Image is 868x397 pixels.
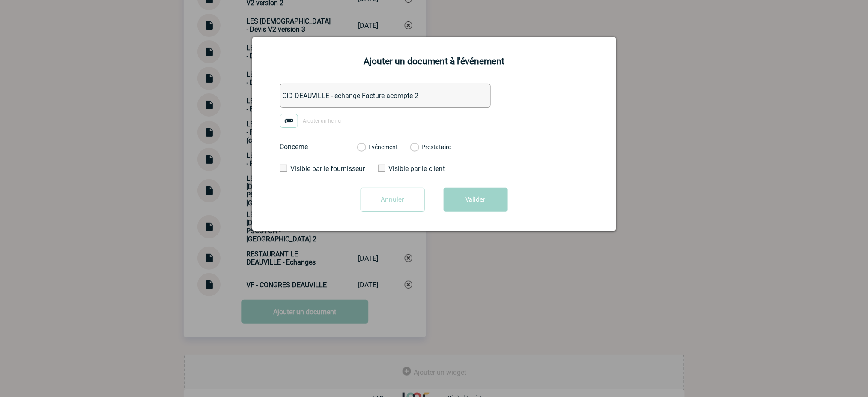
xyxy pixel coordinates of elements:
[361,188,425,212] input: Annuler
[444,188,508,212] button: Valider
[280,143,349,151] label: Concerne
[280,165,359,173] label: Visible par le fournisseur
[280,84,491,108] input: Désignation
[303,118,343,124] span: Ajouter un fichier
[263,56,606,66] h2: Ajouter un document à l'événement
[357,144,365,151] label: Evénement
[410,144,418,151] label: Prestataire
[378,165,457,173] label: Visible par le client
